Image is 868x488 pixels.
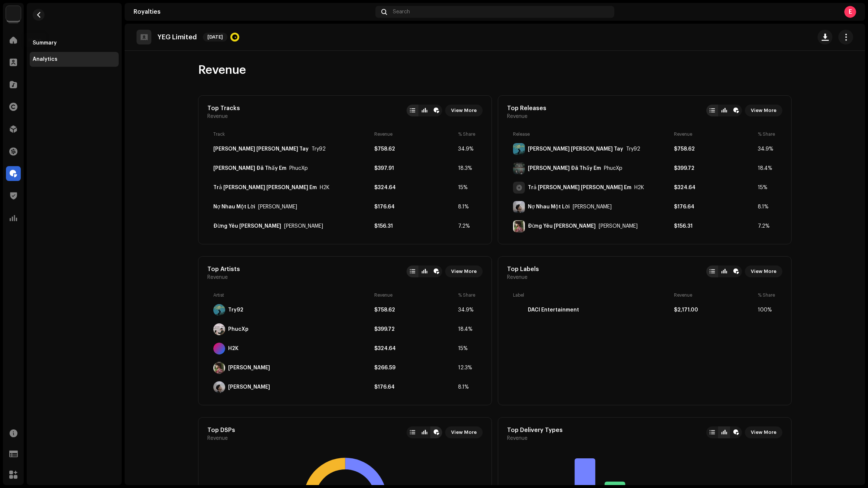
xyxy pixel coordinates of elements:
div: Top Tracks [207,105,240,112]
div: Lưu Luyến Sau Chia Tay [312,146,326,152]
div: Revenue [374,131,455,137]
div: H2K [228,346,239,352]
span: View More [451,425,477,440]
div: Như Anh Đã Thấy Em [213,165,286,171]
span: View More [451,264,477,279]
button: View More [745,105,782,116]
div: Như Anh Đã Thấy Em [604,165,622,171]
span: Revenue [507,435,527,441]
div: $324.64 [374,185,455,191]
div: PhucXp [228,326,249,332]
div: Trả Lại Thanh Xuân Cho Em [528,185,631,191]
div: $324.64 [674,185,755,191]
div: Analytics [33,56,57,62]
div: $176.64 [374,204,455,210]
div: DACI Entertainment [528,307,579,313]
div: $176.64 [374,384,455,390]
div: Đừng Yêu Ai Đó Quá Nhiều [213,223,281,229]
div: 12.3% [458,365,477,371]
div: Trả Lại Thanh Xuân Cho Em [213,185,317,191]
span: [DATE] [203,33,227,42]
div: 34.9% [458,307,477,313]
div: 34.9% [758,146,776,152]
div: Summary [33,40,57,46]
div: Như Anh Đã Thấy Em [528,165,601,171]
div: Revenue [674,131,755,137]
span: Revenue [207,435,228,441]
div: 100% [758,307,776,313]
div: % Share [758,131,776,137]
div: $397.91 [374,165,455,171]
span: Revenue [207,113,228,119]
div: Đừng Yêu Ai Đó Quá Nhiều [599,223,638,229]
div: 15% [458,346,477,352]
div: Top DSPs [207,426,235,434]
button: View More [445,426,483,438]
div: Trả Lại Thanh Xuân Cho Em [634,185,644,191]
span: View More [451,103,477,118]
div: Nợ Nhau Một Lời [213,204,255,210]
div: 8.1% [758,204,776,210]
span: Search [393,9,410,15]
div: Top Artists [207,266,240,273]
div: 15% [758,185,776,191]
div: Track [213,131,371,137]
div: Label [513,292,671,298]
span: Revenue [507,274,527,280]
div: % Share [458,292,477,298]
div: $399.72 [374,326,455,332]
div: 8.1% [458,204,477,210]
div: 18.4% [758,165,776,171]
div: Đừng Yêu Ai Đó Quá Nhiều [284,223,323,229]
span: Revenue [207,274,228,280]
div: Nợ Nhau Một Lời [528,204,570,210]
div: 15% [458,185,477,191]
img: af8366d1-8915-41c0-97a4-18e674e9752a [513,201,525,213]
div: Lưu Luyến Sau Chia Tay [528,146,623,152]
div: Đừng Yêu Ai Đó Quá Nhiều [528,223,596,229]
div: Khiem [228,365,270,371]
div: $399.72 [674,165,755,171]
button: View More [745,266,782,277]
div: 7.2% [758,223,776,229]
span: Revenue [507,113,527,119]
img: 02fbbb08-bcbf-473e-80c4-6c5809c9b256 [213,304,225,316]
button: View More [445,266,483,277]
img: 5f44f6e3-3289-4871-b1f2-e22f02454af2 [213,323,225,335]
span: View More [751,103,776,118]
div: Nợ Nhau Một Lời [258,204,297,210]
re-m-nav-item: Summary [30,36,119,50]
div: Phúc Chinh [228,384,270,390]
div: Trả Lại Thanh Xuân Cho Em [320,185,329,191]
img: 5393a41b-8e6a-489d-af83-f6e297edbb57 [513,304,525,316]
div: Top Labels [507,266,539,273]
div: $2,171.00 [674,307,755,313]
div: Revenue [374,292,455,298]
div: % Share [758,292,776,298]
img: 6cbc251e-df9f-446a-95da-90db3c67c12a [513,162,525,174]
div: 34.9% [458,146,477,152]
div: Như Anh Đã Thấy Em [289,165,308,171]
re-m-nav-item: Analytics [30,52,119,67]
img: b23e679f-2e48-44cd-ba26-2dbcf4f16dc6 [213,362,225,374]
div: Royalties [134,9,372,15]
div: 18.3% [458,165,477,171]
div: Top Delivery Types [507,426,563,434]
div: Revenue [674,292,755,298]
div: $176.64 [674,204,755,210]
div: Top Releases [507,105,546,112]
div: Lưu Luyến Sau Chia Tay [213,146,309,152]
div: $266.59 [374,365,455,371]
div: Try92 [228,307,243,313]
div: Nợ Nhau Một Lời [573,204,612,210]
div: $758.62 [674,146,755,152]
div: $758.62 [374,146,455,152]
button: View More [745,426,782,438]
img: b23e679f-2e48-44cd-ba26-2dbcf4f16dc6 [513,220,525,232]
div: $758.62 [374,307,455,313]
button: View More [445,105,483,116]
img: 02fbbb08-bcbf-473e-80c4-6c5809c9b256 [513,143,525,155]
div: 8.1% [458,384,477,390]
div: % Share [458,131,477,137]
span: View More [751,264,776,279]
